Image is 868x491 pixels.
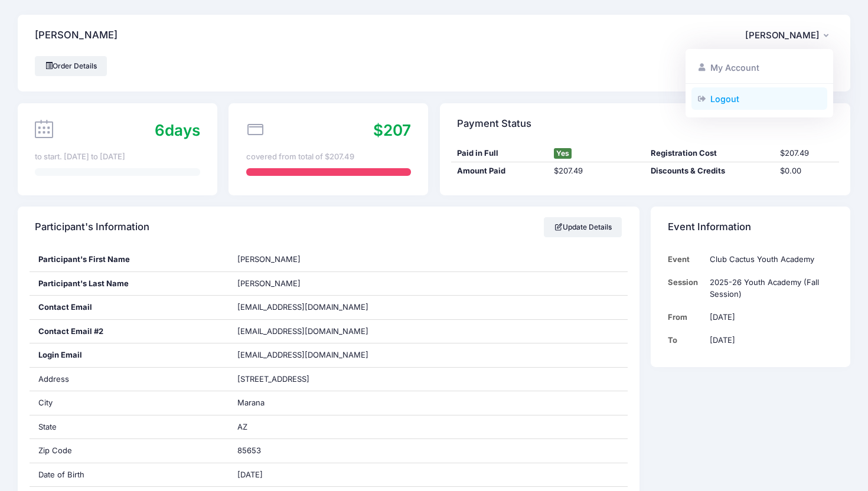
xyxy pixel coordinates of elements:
[237,446,261,455] span: 85653
[668,211,751,244] h4: Event Information
[30,391,229,415] div: City
[237,470,263,479] span: [DATE]
[668,248,704,271] td: Event
[30,368,229,391] div: Address
[155,119,200,142] div: days
[35,151,200,163] div: to start. [DATE] to [DATE]
[30,439,229,463] div: Zip Code
[554,148,572,159] span: Yes
[668,306,704,329] td: From
[704,329,833,352] td: [DATE]
[30,272,229,296] div: Participant's Last Name
[237,374,309,384] span: [STREET_ADDRESS]
[691,57,828,79] a: My Account
[668,329,704,352] td: To
[774,148,838,159] div: $207.49
[704,306,833,329] td: [DATE]
[745,30,820,41] span: [PERSON_NAME]
[30,415,229,439] div: State
[451,148,548,159] div: Paid in Full
[30,296,229,319] div: Contact Email
[668,271,704,306] td: Session
[237,279,301,288] span: [PERSON_NAME]
[745,22,833,49] button: [PERSON_NAME]
[237,326,385,338] span: [EMAIL_ADDRESS][DOMAIN_NAME]
[30,248,229,271] div: Participant's First Name
[548,165,645,177] div: $207.49
[155,121,165,139] span: 6
[237,254,301,264] span: [PERSON_NAME]
[645,148,774,159] div: Registration Cost
[35,56,107,76] a: Order Details
[237,398,265,407] span: Marana
[457,107,531,140] h4: Payment Status
[451,165,548,177] div: Amount Paid
[544,217,622,237] a: Update Details
[237,422,247,431] span: AZ
[237,349,385,361] span: [EMAIL_ADDRESS][DOMAIN_NAME]
[30,320,229,343] div: Contact Email #2
[704,271,833,306] td: 2025-26 Youth Academy (Fall Session)
[246,151,411,163] div: covered from total of $207.49
[645,165,774,177] div: Discounts & Credits
[774,165,838,177] div: $0.00
[35,19,118,53] h4: [PERSON_NAME]
[237,302,368,312] span: [EMAIL_ADDRESS][DOMAIN_NAME]
[691,87,828,110] a: Logout
[704,248,833,271] td: Club Cactus Youth Academy
[373,121,411,139] span: $207
[30,463,229,487] div: Date of Birth
[35,211,149,244] h4: Participant's Information
[30,343,229,367] div: Login Email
